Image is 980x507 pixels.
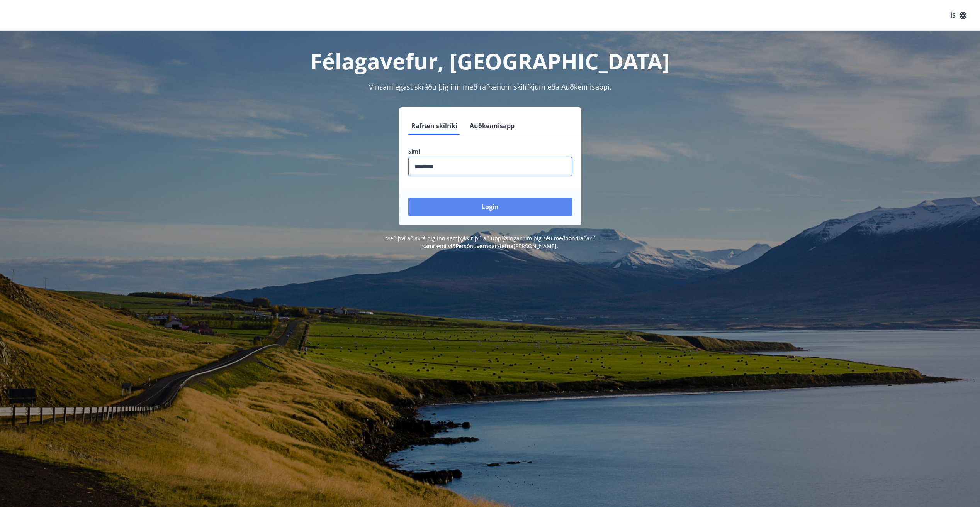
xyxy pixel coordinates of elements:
button: Login [408,198,572,216]
span: Vinsamlegast skráðu þig inn með rafrænum skilríkjum eða Auðkennisappi. [369,82,611,91]
h1: Félagavefur, [GEOGRAPHIC_DATA] [221,46,759,76]
a: Persónuverndarstefna [455,242,513,250]
button: Auðkennisapp [467,117,518,135]
button: Rafræn skilríki [408,117,460,135]
button: ÍS [946,8,971,22]
label: Sími [408,148,572,155]
span: Með því að skrá þig inn samþykkir þú að upplýsingar um þig séu meðhöndlaðar í samræmi við [PERSON... [385,235,595,250]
